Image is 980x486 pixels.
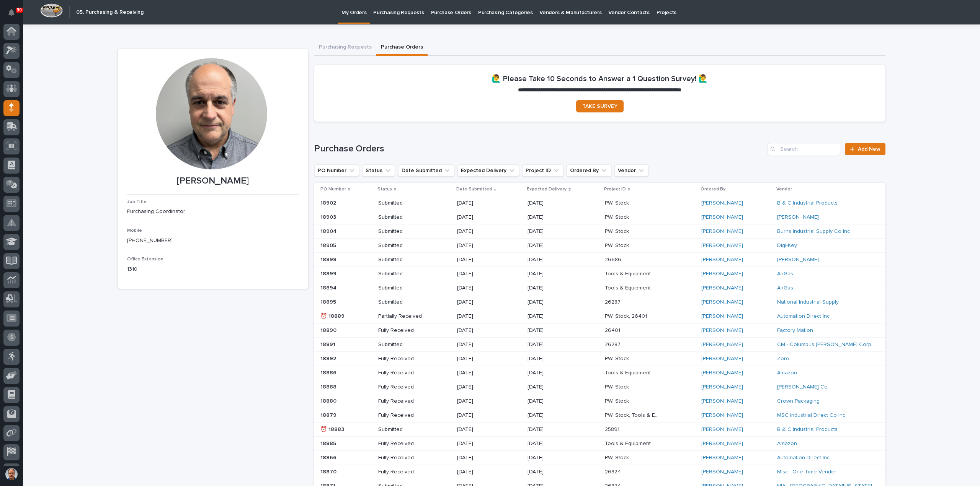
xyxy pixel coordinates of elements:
[605,397,630,405] p: PWI Stock
[777,242,797,249] a: Digi-Key
[314,295,885,309] tr: 1889518895 Submitted[DATE][DATE]2628726287 [PERSON_NAME] National Industrial Supply
[457,469,512,475] p: [DATE]
[378,257,433,263] p: Submitted
[858,146,880,152] span: Add New
[378,228,433,235] p: Submitted
[457,285,512,291] p: [DATE]
[320,340,337,348] p: 18891
[314,253,885,267] tr: 1889818898 Submitted[DATE][DATE]2668626686 [PERSON_NAME] [PERSON_NAME]
[457,455,512,461] p: [DATE]
[528,412,582,419] p: [DATE]
[457,412,512,419] p: [DATE]
[777,313,830,320] a: Automation Direct Inc
[314,210,885,224] tr: 1890318903 Submitted[DATE][DATE]PWI StockPWI Stock [PERSON_NAME] [PERSON_NAME]
[576,100,624,112] a: TAKE SURVEY
[314,239,885,253] tr: 1890518905 Submitted[DATE][DATE]PWI StockPWI Stock [PERSON_NAME] Digi-Key
[605,368,652,376] p: Tools & Equipment
[701,285,743,291] a: [PERSON_NAME]
[605,227,630,235] p: PWI Stock
[457,228,512,235] p: [DATE]
[605,354,630,362] p: PWI Stock
[320,425,346,433] p: ⏰ 18883
[314,352,885,366] tr: 1889218892 Fully Received[DATE][DATE]PWI StockPWI Stock [PERSON_NAME] Zoro
[528,271,582,277] p: [DATE]
[378,214,433,221] p: Submitted
[362,164,395,177] button: Status
[777,228,850,235] a: Burns Industrial Supply Co Inc
[605,326,622,334] p: 26401
[320,326,338,334] p: 18890
[605,241,630,249] p: PWI Stock
[377,185,392,193] p: Status
[457,440,512,447] p: [DATE]
[376,40,428,56] button: Purchase Orders
[605,340,622,348] p: 26287
[378,370,433,376] p: Fully Received
[701,257,743,263] a: [PERSON_NAME]
[701,440,743,447] a: [PERSON_NAME]
[701,299,743,306] a: [PERSON_NAME]
[3,5,20,21] button: Notifications
[528,285,582,291] p: [DATE]
[777,341,871,348] a: CM - Columbus [PERSON_NAME] Corp
[528,426,582,433] p: [DATE]
[320,312,346,320] p: ⏰ 18889
[320,185,346,193] p: PO Number
[457,200,512,206] p: [DATE]
[320,382,338,390] p: 18888
[701,313,743,320] a: [PERSON_NAME]
[457,299,512,306] p: [DATE]
[777,469,836,475] a: Misc - One Time Vender
[320,453,338,461] p: 18866
[701,214,743,221] a: [PERSON_NAME]
[378,313,433,320] p: Partially Received
[320,467,338,475] p: 18870
[701,426,743,433] a: [PERSON_NAME]
[701,341,743,348] a: [PERSON_NAME]
[777,370,797,376] a: Amazon
[528,469,582,475] p: [DATE]
[314,40,376,56] button: Purchasing Requests
[605,198,630,206] p: PWI Stock
[320,269,338,277] p: 18899
[127,208,299,216] p: Purchasing Coordinator
[528,398,582,405] p: [DATE]
[320,241,338,249] p: 18905
[378,242,433,249] p: Submitted
[457,356,512,362] p: [DATE]
[378,341,433,348] p: Submitted
[378,299,433,306] p: Submitted
[127,228,142,233] span: Mobile
[527,185,567,193] p: Expected Delivery
[378,384,433,390] p: Fully Received
[320,297,338,306] p: 18895
[457,257,512,263] p: [DATE]
[605,283,652,291] p: Tools & Equipment
[701,384,743,390] a: [PERSON_NAME]
[10,9,20,21] div: Notifications90
[40,3,63,18] img: Workspace Logo
[320,213,338,221] p: 18903
[528,257,582,263] p: [DATE]
[777,285,793,291] a: AirGas
[701,412,743,419] a: [PERSON_NAME]
[701,200,743,206] a: [PERSON_NAME]
[457,426,512,433] p: [DATE]
[777,257,819,263] a: [PERSON_NAME]
[320,227,338,235] p: 18904
[701,228,743,235] a: [PERSON_NAME]
[314,281,885,295] tr: 1889418894 Submitted[DATE][DATE]Tools & EquipmentTools & Equipment [PERSON_NAME] AirGas
[605,425,621,433] p: 25891
[528,299,582,306] p: [DATE]
[457,384,512,390] p: [DATE]
[314,450,885,465] tr: 1886618866 Fully Received[DATE][DATE]PWI StockPWI Stock [PERSON_NAME] Automation Direct Inc
[605,312,648,320] p: PWI Stock, 26401
[605,453,630,461] p: PWI Stock
[457,242,512,249] p: [DATE]
[378,455,433,461] p: Fully Received
[457,164,519,177] button: Expected Delivery
[701,327,743,334] a: [PERSON_NAME]
[457,313,512,320] p: [DATE]
[768,143,840,155] input: Search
